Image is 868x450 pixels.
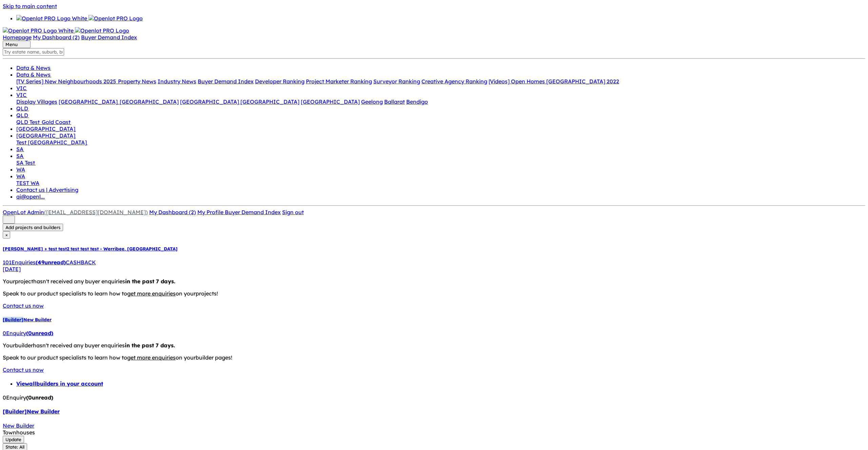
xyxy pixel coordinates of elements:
[3,224,63,231] button: Add projects and builders
[16,125,76,132] a: [GEOGRAPHIC_DATA]
[198,78,254,85] a: Buyer Demand Index
[42,119,71,125] a: Gold Coast
[16,186,78,193] a: Contact us | Advertising
[158,78,196,85] a: Industry News
[3,380,865,387] nav: breadcrumb
[3,259,865,266] div: 101 Enquir ies
[125,342,175,349] b: in the past 7 days.
[3,246,865,272] a: [PERSON_NAME] + test test2 test test test - Werribee, [GEOGRAPHIC_DATA]101Enquiries(49unread)CASH...
[38,259,44,266] span: 49
[301,98,360,105] a: [GEOGRAPHIC_DATA]
[66,259,96,266] span: CASHBACK
[3,266,21,272] span: [DATE]
[75,27,129,34] img: Openlot PRO Logo
[125,278,175,285] b: in the past 7 days.
[3,366,44,373] a: Contact us now
[3,27,74,34] img: Openlot PRO Logo White
[3,317,865,336] a: [Builder]New Builder0Enquiry(0unread)
[3,34,32,41] a: Homepage
[16,139,87,146] a: Test [GEOGRAPHIC_DATA]
[361,98,383,105] a: Geelong
[3,246,865,251] h5: [PERSON_NAME] + test test2 test test test - Werribee , [GEOGRAPHIC_DATA]
[5,217,12,222] img: sort.svg
[306,78,372,85] a: Project Marketer Ranking
[3,41,31,48] button: Toggle navigation
[28,330,32,336] span: 0
[3,408,60,415] a: [Builder]New Builder
[373,78,420,85] a: Surveyor Ranking
[44,209,148,216] span: ([EMAIL_ADDRESS][DOMAIN_NAME])
[16,380,103,387] a: Viewallbuilders in your account
[16,166,25,173] a: WA
[16,78,118,85] a: [TV Series] New Neighbourhoods 2025
[421,78,487,85] a: Creative Agency Ranking
[16,146,24,152] a: SA
[3,209,148,216] a: OpenLot Admin([EMAIL_ADDRESS][DOMAIN_NAME])
[36,259,66,266] strong: ( unread)
[16,180,39,186] a: TEST WA
[255,78,304,85] a: Developer Ranking
[3,317,865,322] h5: [Builder] New Builder
[197,209,223,216] span: My Profile
[16,193,45,200] a: qi@openl...
[16,15,87,22] img: Openlot PRO Logo White
[26,394,53,401] strong: ( unread)
[282,209,304,216] a: Sign out
[197,209,225,216] a: My Profile
[120,98,179,105] a: [GEOGRAPHIC_DATA]
[149,209,196,216] a: My Dashboard (2)
[16,105,29,112] a: QLD
[127,290,176,297] u: get more enquiries
[5,232,7,238] span: ×
[3,3,57,9] a: Skip to main content
[5,42,18,47] span: Menu
[16,132,76,139] a: [GEOGRAPHIC_DATA]
[28,394,32,401] span: 0
[3,278,865,285] p: Your project hasn't received any buyer enquiries
[33,34,80,41] a: My Dashboard (2)
[16,159,36,166] a: SA Test
[225,209,281,216] a: Buyer Demand Index
[16,85,27,91] a: VIC
[3,330,865,336] div: 0 Enquir y
[16,119,42,125] a: QLD Test
[118,78,156,85] a: Property News
[16,98,57,105] a: Display Villages
[3,302,44,309] a: Contact us now
[3,429,35,436] span: Townhouses
[81,34,137,41] a: Buyer Demand Index
[3,394,865,401] div: 0 Enquir y
[88,15,143,22] img: Openlot PRO Logo
[16,64,51,71] a: Data & News
[406,98,428,105] a: Bendigo
[59,98,120,105] a: [GEOGRAPHIC_DATA]
[489,78,619,85] a: [Videos] Open Homes [GEOGRAPHIC_DATA] 2022
[16,112,29,119] a: QLD
[3,436,24,443] button: Update
[16,71,51,78] a: Data & News
[16,152,24,159] a: SA
[127,354,176,361] u: get more enquiries
[3,354,865,361] p: Speak to our product specialists to learn how to on your builder pages !
[16,91,27,98] a: VIC
[3,48,64,56] input: Try estate name, suburb, builder or developer
[180,98,299,105] a: [GEOGRAPHIC_DATA] [GEOGRAPHIC_DATA]
[3,342,865,349] p: Your builder hasn't received any buyer enquiries
[384,98,405,105] a: Ballarat
[3,290,865,297] p: Speak to our product specialists to learn how to on your projects !
[3,422,865,429] a: New Builder
[26,330,53,336] strong: ( unread)
[16,173,25,180] a: WA
[3,231,10,239] button: Close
